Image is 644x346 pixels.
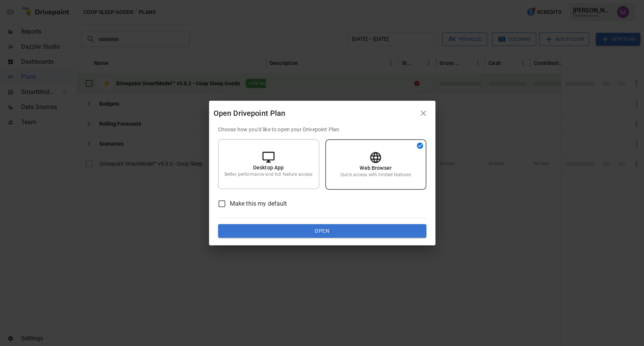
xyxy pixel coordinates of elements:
p: Quick access with limited features [340,172,411,178]
p: Choose how you'd like to open your Drivepoint Plan [218,126,426,133]
p: Web Browser [360,164,392,172]
p: Better performance and full feature access [224,171,312,178]
div: Open Drivepoint Plan [214,107,416,119]
span: Make this my default [230,199,287,208]
button: Open [218,224,426,238]
p: Desktop App [253,164,284,171]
